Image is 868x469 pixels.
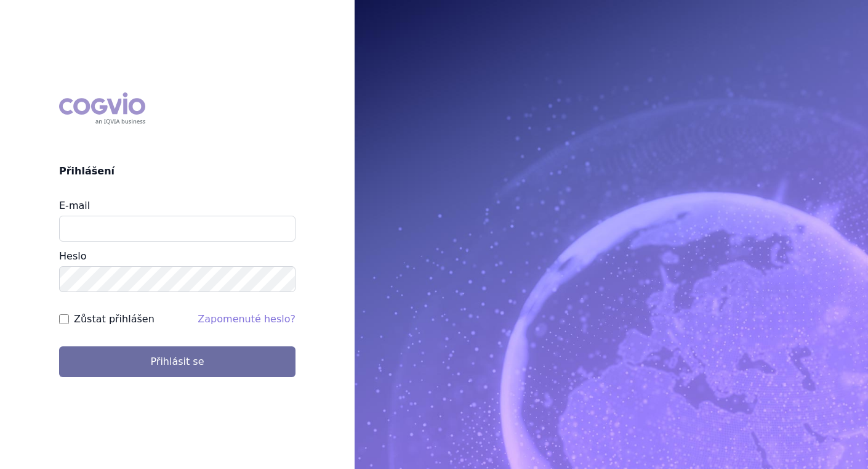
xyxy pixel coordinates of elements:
label: E-mail [59,200,90,211]
label: Heslo [59,250,86,262]
button: Přihlásit se [59,346,295,377]
label: Zůstat přihlášen [74,312,155,327]
div: COGVIO [59,92,145,124]
h2: Přihlášení [59,164,295,179]
a: Zapomenuté heslo? [198,313,295,325]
